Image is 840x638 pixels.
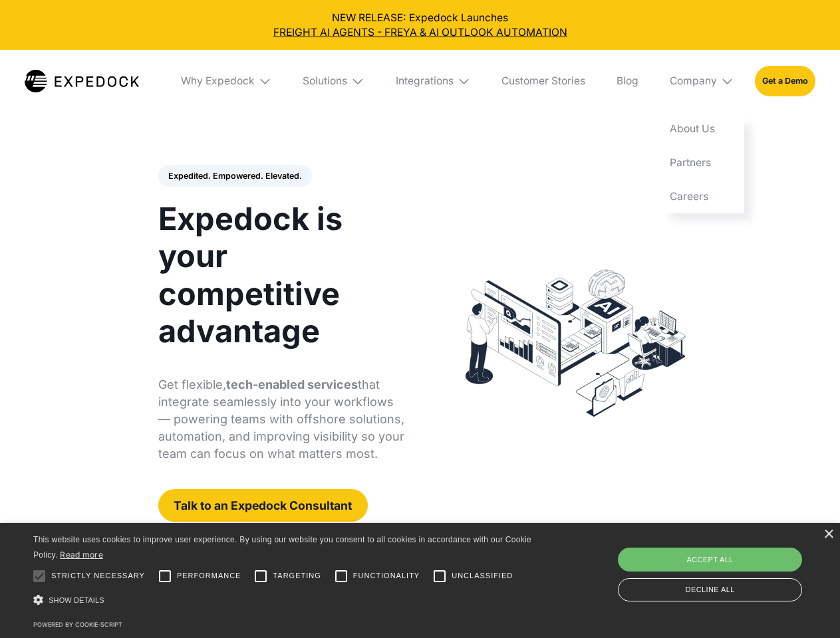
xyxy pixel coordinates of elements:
a: Careers [659,179,744,213]
a: Partners [659,146,744,180]
div: Company [670,74,717,88]
a: Powered by cookie-script [33,621,122,628]
span: Performance [177,570,241,582]
span: Show details [49,596,104,604]
p: Get flexible, that integrate seamlessly into your workflows — powering teams with offshore soluti... [158,376,405,463]
div: Show details [33,591,536,609]
span: Strictly necessary [51,570,145,582]
span: Unclassified [452,570,513,582]
a: About Us [659,112,744,146]
a: Blog [606,50,648,112]
iframe: Chat Widget [619,494,840,638]
a: Talk to an Expedock Consultant [158,489,368,522]
span: Targeting [273,570,321,582]
strong: tech-enabled services [226,377,358,391]
div: Solutions [293,50,375,112]
h1: Expedock is your competitive advantage [158,200,405,350]
a: Get a Demo [755,66,815,96]
span: This website uses cookies to improve user experience. By using our website you consent to all coo... [33,535,531,560]
div: Company [659,50,744,112]
div: Integrations [396,74,454,88]
div: NEW RELEASE: Expedock Launches [11,11,830,40]
a: FREIGHT AI AGENTS - FREYA & AI OUTLOOK AUTOMATION [11,25,830,40]
div: Why Expedock [181,74,255,88]
span: Functionality [353,570,420,582]
a: Read more [60,550,103,560]
a: Customer Stories [491,50,595,112]
div: Integrations [385,50,481,112]
div: Why Expedock [170,50,282,112]
div: Solutions [303,74,347,88]
nav: Company [659,112,744,213]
